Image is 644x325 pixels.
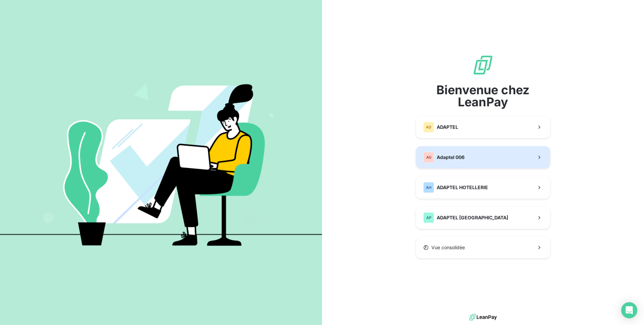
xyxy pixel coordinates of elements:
[416,207,550,229] button: APADAPTEL [GEOGRAPHIC_DATA]
[416,237,550,258] button: Vue consolidée
[437,214,508,221] span: ADAPTEL [GEOGRAPHIC_DATA]
[437,184,488,191] span: ADAPTEL HOTELLERIE
[423,152,434,163] div: A0
[423,122,434,132] div: AD
[472,54,494,76] img: logo sigle
[416,176,550,199] button: AHADAPTEL HOTELLERIE
[416,146,550,168] button: A0Adaptel 006
[423,182,434,193] div: AH
[431,244,465,251] span: Vue consolidée
[437,124,458,130] span: ADAPTEL
[423,212,434,223] div: AP
[621,302,637,318] div: Open Intercom Messenger
[437,154,465,161] span: Adaptel 006
[416,84,550,108] span: Bienvenue chez LeanPay
[469,312,497,322] img: logo
[416,116,550,138] button: ADADAPTEL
